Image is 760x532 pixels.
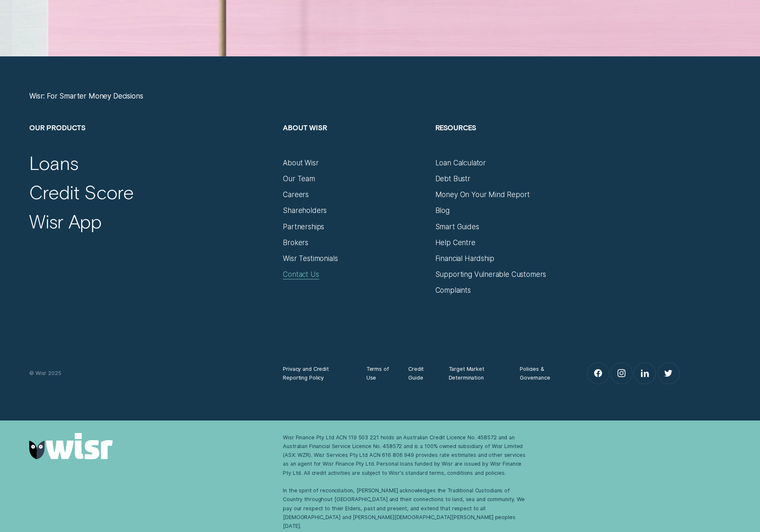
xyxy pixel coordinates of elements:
a: Blog [435,206,450,215]
a: Money On Your Mind Report [435,190,530,199]
div: © Wisr 2025 [25,369,278,377]
a: Brokers [283,238,308,247]
a: Target Market Determination [449,365,504,382]
img: Wisr [29,433,113,460]
a: Facebook [587,363,609,384]
a: About Wisr [283,159,318,167]
h2: Resources [435,123,579,159]
a: Twitter [658,363,679,384]
a: Partnerships [283,223,324,231]
a: Our Team [283,175,315,183]
a: Credit Score [29,180,134,203]
a: Careers [283,190,309,199]
a: Contact Us [283,270,319,279]
a: Financial Hardship [435,254,494,263]
a: Wisr Testimonials [283,254,338,263]
a: Terms of Use [366,365,392,382]
a: Complaints [435,286,471,295]
a: Supporting Vulnerable Customers [435,270,546,279]
h2: About Wisr [283,123,426,159]
h2: Our Products [29,123,274,159]
a: Loans [29,151,78,174]
a: Wisr: For Smarter Money Decisions [29,92,143,101]
div: Wisr Finance Pty Ltd ACN 119 503 221 holds an Australian Credit Licence No. 458572 and an Austral... [283,433,528,531]
a: Instagram [611,363,632,384]
a: Policies & Governance [520,365,562,382]
a: Shareholders [283,206,327,215]
a: Loan Calculator [435,159,486,167]
a: Debt Bustr [435,175,470,183]
a: Credit Guide [408,365,432,382]
a: Smart Guides [435,223,479,231]
a: Help Centre [435,238,475,247]
a: Wisr App [29,210,102,233]
a: Privacy and Credit Reporting Policy [283,365,350,382]
a: LinkedIn [634,363,656,384]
